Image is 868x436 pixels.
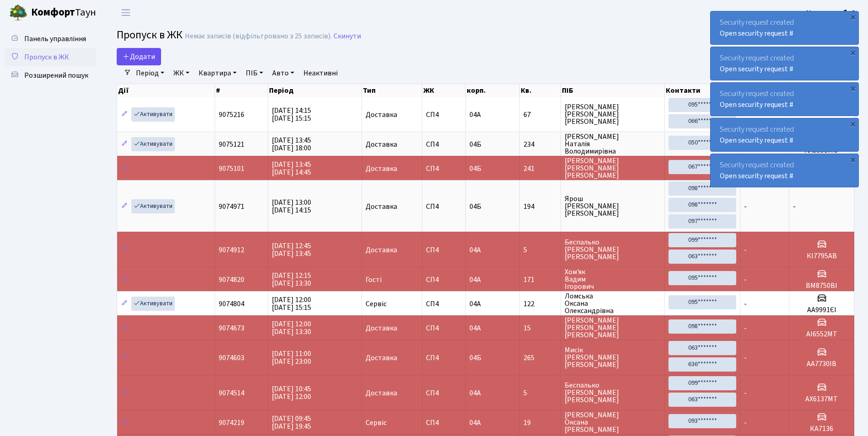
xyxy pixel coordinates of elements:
[366,246,397,254] span: Доставка
[565,346,661,368] span: Мисік [PERSON_NAME] [PERSON_NAME]
[806,8,857,18] b: Консьєрж б. 4.
[720,64,793,74] a: Open security request #
[469,323,481,333] span: 04А
[426,276,462,283] span: СП4
[565,268,661,290] span: Хом'як Вадим Ігорович
[5,30,96,48] a: Панель управління
[422,84,466,97] th: ЖК
[334,32,361,41] a: Скинути
[426,419,462,426] span: СП4
[366,419,387,426] span: Сервіс
[744,323,747,333] span: -
[219,245,244,255] span: 9074912
[117,84,215,97] th: Дії
[523,324,557,332] span: 15
[520,84,561,97] th: Кв.
[219,275,244,285] span: 9074820
[272,384,311,402] span: [DATE] 10:45 [DATE] 12:00
[366,111,397,118] span: Доставка
[469,245,481,255] span: 04А
[426,354,462,362] span: СП4
[793,425,850,433] h5: КА7136
[117,48,161,65] a: Додати
[426,300,462,308] span: СП4
[366,354,397,362] span: Доставка
[219,110,244,120] span: 9075216
[242,65,267,81] a: ПІБ
[31,5,75,20] b: Комфорт
[793,360,850,368] h5: АА7730ІВ
[469,275,481,285] span: 04А
[272,160,311,177] span: [DATE] 13:45 [DATE] 14:45
[426,246,462,254] span: СП4
[426,111,462,118] span: СП4
[565,292,661,314] span: Ломська Оксана Олександрівна
[272,349,311,367] span: [DATE] 11:00 [DATE] 23:00
[711,118,858,151] div: Security request created
[272,197,311,215] span: [DATE] 13:00 [DATE] 14:15
[170,65,193,81] a: ЖК
[806,7,857,18] a: Консьєрж б. 4.
[426,324,462,332] span: СП4
[123,52,155,62] span: Додати
[565,133,661,155] span: [PERSON_NAME] Наталія Володимирівна
[744,202,747,212] span: -
[720,171,793,181] a: Open security request #
[185,32,332,41] div: Немає записів (відфільтровано з 25 записів).
[744,275,747,285] span: -
[469,164,481,174] span: 04Б
[565,239,661,261] span: Беспалько [PERSON_NAME] [PERSON_NAME]
[565,157,661,179] span: [PERSON_NAME] [PERSON_NAME] [PERSON_NAME]
[711,11,858,44] div: Security request created
[366,389,397,397] span: Доставка
[523,276,557,283] span: 171
[744,418,747,428] span: -
[469,353,481,363] span: 04Б
[272,271,311,288] span: [DATE] 12:15 [DATE] 13:30
[114,5,137,20] button: Переключити навігацію
[469,202,481,212] span: 04Б
[219,323,244,333] span: 9074673
[848,48,857,57] div: ×
[131,107,175,122] a: Активувати
[366,165,397,172] span: Доставка
[131,137,175,151] a: Активувати
[469,418,481,428] span: 04А
[523,141,557,148] span: 234
[665,84,740,97] th: Контакти
[469,299,481,309] span: 04А
[366,141,397,148] span: Доставка
[268,84,361,97] th: Період
[523,111,557,118] span: 67
[523,419,557,426] span: 19
[711,47,858,80] div: Security request created
[272,241,311,259] span: [DATE] 12:45 [DATE] 13:45
[219,139,244,149] span: 9075121
[5,48,96,66] a: Пропуск в ЖК
[366,276,382,283] span: Гості
[366,203,397,210] span: Доставка
[793,395,850,404] h5: АХ6137МТ
[711,154,858,187] div: Security request created
[219,353,244,363] span: 9074603
[131,199,175,213] a: Активувати
[523,165,557,172] span: 241
[561,84,665,97] th: ПІБ
[215,84,268,97] th: #
[793,330,850,339] h5: АІ6552МТ
[366,300,387,308] span: Сервіс
[272,414,311,431] span: [DATE] 09:45 [DATE] 19:45
[426,389,462,397] span: СП4
[793,202,796,212] span: -
[469,139,481,149] span: 04Б
[720,135,793,145] a: Open security request #
[523,389,557,397] span: 5
[269,65,298,81] a: Авто
[848,155,857,164] div: ×
[426,203,462,210] span: СП4
[744,388,747,398] span: -
[523,203,557,210] span: 194
[31,5,96,21] span: Таун
[219,388,244,398] span: 9074514
[565,317,661,339] span: [PERSON_NAME] [PERSON_NAME] [PERSON_NAME]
